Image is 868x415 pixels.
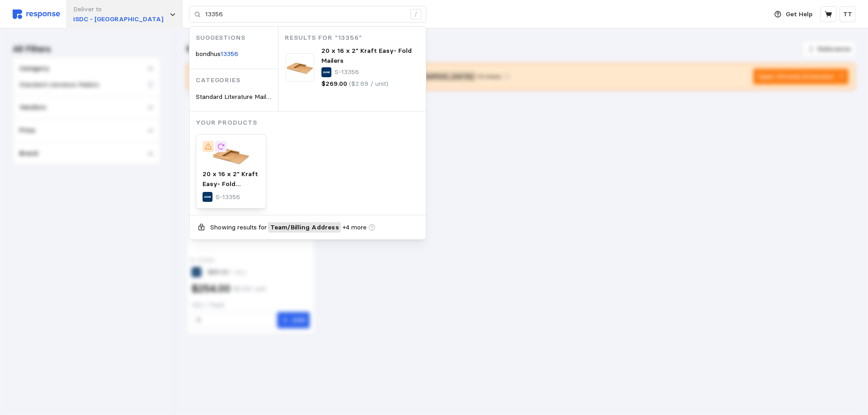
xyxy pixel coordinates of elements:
[13,9,60,19] img: svg%3e
[210,223,267,233] p: Showing results for
[196,93,275,101] span: Standard Literature Mailers
[335,67,359,77] p: S-13356
[196,75,278,85] p: Categories
[843,9,852,19] p: TT
[73,5,163,14] p: Deliver to
[203,141,259,169] img: S-13356
[769,6,818,23] button: Get Help
[203,170,258,197] span: 20 x 16 x 2" Kraft Easy- Fold Mailers
[216,192,240,202] p: S-13356
[343,223,367,233] span: + 4 more
[196,50,221,58] span: bondhus
[321,79,347,89] p: $269.00
[321,47,412,65] span: 20 x 16 x 2" Kraft Easy- Fold Mailers
[410,9,421,20] div: /
[73,14,163,24] p: ISDC - [GEOGRAPHIC_DATA]
[285,33,426,43] p: Results for "13356"
[270,223,339,232] span: Team / Billing Address
[196,118,426,128] p: Your Products
[286,53,314,82] img: S-13356
[196,33,278,43] p: Suggestions
[205,6,406,23] input: Search for a product name or SKU
[840,6,855,22] button: TT
[786,9,812,19] p: Get Help
[221,50,238,58] mark: 13356
[349,79,388,89] p: ($2.69 / unit)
